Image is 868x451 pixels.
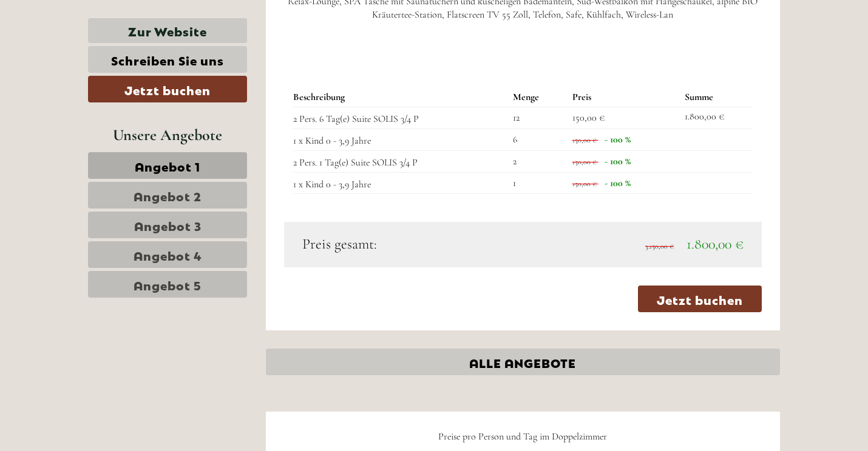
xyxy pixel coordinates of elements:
span: - 100 % [605,133,631,145]
td: 2 Pers. 1 Tag(e) Suite SOLIS 3/4 P [293,150,509,172]
td: 6 [508,129,567,150]
span: 150,00 € [572,136,597,144]
th: Preis [568,88,680,107]
a: Zur Website [88,18,247,43]
span: 1.800,00 € [687,235,744,253]
div: [GEOGRAPHIC_DATA] [18,35,172,45]
a: Schreiben Sie uns [88,46,247,73]
a: Jetzt buchen [638,286,762,312]
span: 150,00 € [572,179,597,188]
div: [DATE] [217,9,261,30]
span: Angebot 4 [134,246,202,263]
th: Beschreibung [293,88,509,107]
div: Preis gesamt: [293,234,523,255]
td: 2 Pers. 6 Tag(e) Suite SOLIS 3/4 P [293,107,509,129]
a: Jetzt buchen [88,76,247,102]
th: Summe [680,88,753,107]
small: 20:45 [18,59,172,67]
div: Guten Tag, wie können wir Ihnen helfen? [9,33,178,70]
td: 12 [508,107,567,129]
span: - 100 % [605,155,631,167]
td: 1 x Kind 0 - 3,9 Jahre [293,129,509,150]
span: Angebot 1 [135,157,200,174]
button: Senden [393,314,478,341]
span: Angebot 3 [134,216,202,233]
td: 1 [508,172,567,194]
div: Unsere Angebote [88,124,247,146]
span: 150,00 € [572,112,605,124]
th: Menge [508,88,567,107]
a: ALLE ANGEBOTE [266,349,781,375]
td: 1 x Kind 0 - 3,9 Jahre [293,172,509,194]
span: Angebot 2 [134,187,202,204]
span: 3.150,00 € [645,242,674,250]
span: - 100 % [605,177,631,189]
span: Angebot 5 [134,276,202,293]
td: 1.800,00 € [680,107,753,129]
span: 150,00 € [572,158,597,166]
td: 2 [508,150,567,172]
